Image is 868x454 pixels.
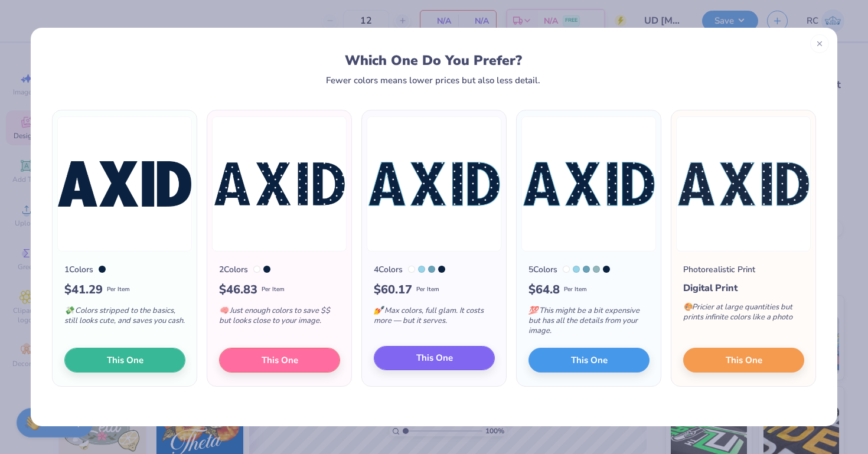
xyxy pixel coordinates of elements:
img: Photorealistic preview [676,116,811,252]
div: This might be a bit expensive but has all the details from your image. [528,299,650,348]
img: 2 color option [212,116,347,252]
span: This One [571,353,608,367]
button: This One [528,348,650,373]
span: 💯 [528,305,538,316]
div: White [253,266,260,273]
div: White [563,266,570,273]
div: White [408,266,415,273]
div: Digital Print [683,281,804,295]
div: 289 C [99,266,106,273]
span: This One [416,351,453,365]
span: $ 46.83 [219,281,257,299]
div: Max colors, full glam. It costs more — but it serves. [374,299,495,338]
span: Per Item [107,285,130,294]
div: 1 Colors [64,263,93,276]
div: Which One Do You Prefer? [63,53,804,68]
img: 4 color option [367,116,501,252]
div: 4 Colors [374,263,403,276]
span: 🎨 [683,302,693,312]
span: 💅 [374,305,383,316]
div: Colors stripped to the basics, still looks cute, and saves you cash. [64,299,185,338]
span: 🧠 [219,305,229,316]
div: 2 Colors [219,263,248,276]
div: Fewer colors means lower prices but also less detail. [326,76,540,85]
img: 5 color option [521,116,656,252]
span: 💸 [64,305,74,316]
div: 289 C [263,266,270,273]
div: 549 C [428,266,435,273]
div: Pricier at large quantities but prints infinite colors like a photo [683,295,804,334]
div: 289 C [438,266,445,273]
button: This One [374,346,495,371]
button: This One [219,348,340,373]
span: $ 41.29 [64,281,103,299]
span: This One [262,353,298,367]
span: $ 64.8 [528,281,560,299]
span: $ 60.17 [374,281,412,299]
span: This One [107,353,143,367]
img: 1 color option [57,116,192,252]
button: This One [64,348,185,373]
span: This One [726,353,762,367]
div: 549 C [583,266,590,273]
div: 5 Colors [528,263,557,276]
span: Per Item [416,285,439,294]
div: Photorealistic Print [683,263,755,276]
span: Per Item [262,285,285,294]
div: 289 C [603,266,610,273]
div: 5503 C [593,266,600,273]
button: This One [683,348,804,373]
div: 2975 C [418,266,425,273]
div: Just enough colors to save $$ but looks close to your image. [219,299,340,338]
div: 2975 C [573,266,580,273]
span: Per Item [564,285,587,294]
